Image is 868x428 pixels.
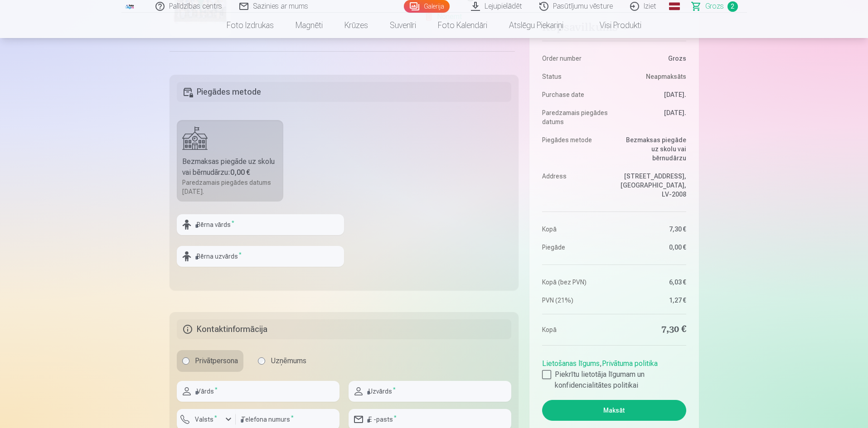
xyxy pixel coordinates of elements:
span: Grozs [705,1,724,12]
dt: Order number [542,54,610,63]
a: Lietošanas līgums [542,359,600,368]
dd: 7,30 € [619,323,686,336]
dt: Piegāde [542,243,610,252]
dt: Purchase date [542,90,610,99]
input: Uzņēmums [258,357,265,365]
a: Krūzes [334,13,379,38]
b: 0,00 € [230,168,250,177]
a: Suvenīri [379,13,427,38]
h5: Kontaktinformācija [177,319,512,339]
dt: Kopā (bez PVN) [542,278,610,287]
dt: PVN (21%) [542,296,610,305]
dd: Bezmaksas piegāde uz skolu vai bērnudārzu [619,135,686,163]
dd: 1,27 € [619,296,686,305]
dd: 6,03 € [619,278,686,287]
dd: 7,30 € [619,225,686,234]
a: Magnēti [285,13,334,38]
dt: Status [542,72,610,81]
span: Neapmaksāts [646,72,686,81]
div: Bezmaksas piegāde uz skolu vai bērnudārzu : [182,156,278,178]
input: Privātpersona [182,357,189,365]
button: Maksāt [542,400,686,421]
a: Visi produkti [574,13,652,38]
dd: Grozs [619,54,686,63]
h5: Piegādes metode [177,82,512,102]
dt: Address [542,172,610,199]
label: Privātpersona [177,350,243,372]
dd: [DATE]. [619,108,686,126]
div: Paredzamais piegādes datums [DATE]. [182,178,278,196]
label: Uzņēmums [252,350,312,372]
dd: [DATE]. [619,90,686,99]
dt: Kopā [542,225,610,234]
dt: Kopā [542,323,610,336]
div: , [542,355,686,391]
dt: Paredzamais piegādes datums [542,108,610,126]
a: Privātuma politika [602,359,658,368]
dd: 0,00 € [619,243,686,252]
img: /fa3 [125,4,135,9]
a: Atslēgu piekariņi [498,13,574,38]
span: 2 [727,1,738,12]
label: Piekrītu lietotāja līgumam un konfidencialitātes politikai [542,369,686,391]
dd: [STREET_ADDRESS], [GEOGRAPHIC_DATA], LV-2008 [619,172,686,199]
a: Foto kalendāri [427,13,498,38]
dt: Piegādes metode [542,135,610,163]
a: Foto izdrukas [216,13,285,38]
label: Valsts [191,415,221,424]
